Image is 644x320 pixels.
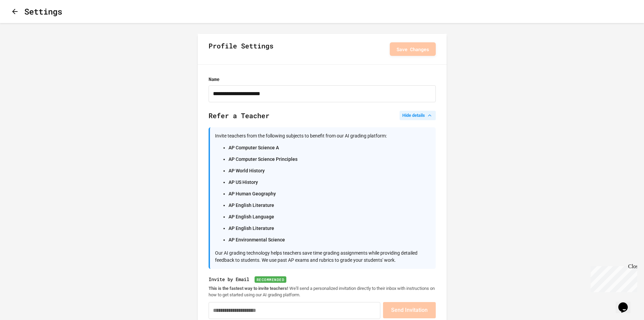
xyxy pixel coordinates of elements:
p: Our AI grading technology helps teachers save time grading assignments while providing detailed f... [215,250,431,264]
li: AP English Language [229,212,431,221]
li: AP Computer Science Principles [229,154,431,164]
li: AP Human Geography [229,189,431,198]
iframe: chat widget [588,263,637,292]
button: Save Changes [390,42,436,56]
li: AP US History [229,177,431,187]
li: AP English Literature [229,200,431,210]
li: AP Environmental Science [229,235,431,244]
button: Send Invitation [383,302,436,318]
li: AP World History [229,166,431,175]
h2: Profile Settings [209,41,273,58]
li: AP Computer Science A [229,143,431,152]
p: We'll send a personalized invitation directly to their inbox with instructions on how to get star... [209,285,436,298]
div: Chat with us now!Close [3,3,47,43]
button: Hide details [400,111,436,120]
li: AP English Literature [229,223,431,233]
label: Name [209,76,436,83]
strong: This is the fastest way to invite teachers! [209,286,288,291]
span: Recommended [255,276,287,283]
h1: Settings [24,5,62,18]
p: Invite teachers from the following subjects to benefit from our AI grading platform: [215,132,431,140]
iframe: chat widget [616,293,637,313]
h2: Refer a Teacher [209,110,436,127]
label: Invite by Email [209,276,436,283]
